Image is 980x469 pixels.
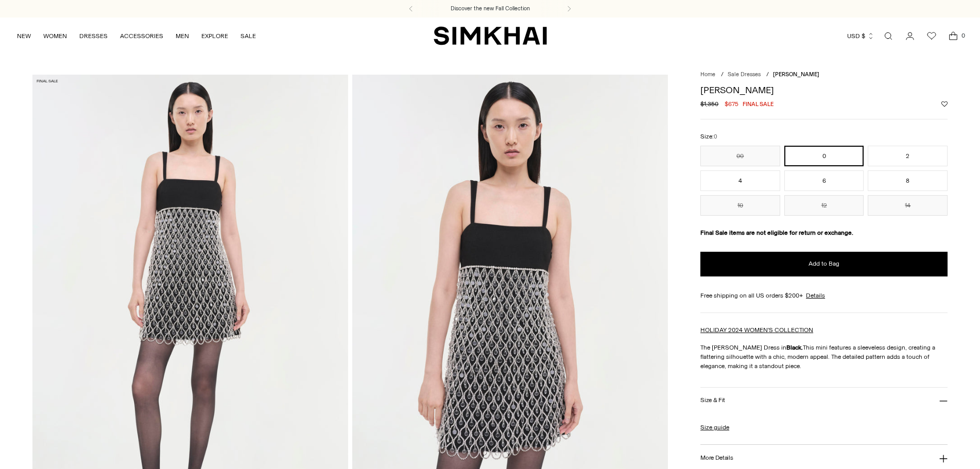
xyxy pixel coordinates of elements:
a: Wishlist [921,26,942,46]
button: 8 [868,170,948,191]
a: SALE [240,25,256,47]
button: 6 [784,170,864,191]
button: 12 [784,195,864,216]
span: 0 [714,133,717,140]
h1: [PERSON_NAME] [700,85,948,95]
label: Size: [700,132,717,142]
a: MEN [176,25,189,47]
button: Size & Fit [700,388,948,414]
button: 14 [868,195,948,216]
div: Free shipping on all US orders $200+ [700,291,948,300]
span: Add to Bag [809,259,839,268]
a: HOLIDAY 2024 WOMEN'S COLLECTION [700,326,813,334]
h3: More Details [700,455,733,461]
a: Size guide [700,423,729,432]
a: WOMEN [43,25,67,47]
a: ACCESSORIES [120,25,163,47]
button: 0 [784,146,864,166]
button: 00 [700,146,780,166]
a: Open search modal [878,26,899,46]
a: NEW [17,25,31,47]
p: The [PERSON_NAME] Dress in This mini features a sleeveless design, creating a flattering silhouet... [700,343,948,371]
a: EXPLORE [201,25,228,47]
button: Add to Bag [700,252,948,276]
div: / [721,71,724,79]
strong: Final Sale items are not eligible for return or exchange. [700,229,853,236]
a: Sale Dresses [728,71,761,78]
div: / [766,71,769,79]
button: 10 [700,195,780,216]
nav: breadcrumbs [700,71,948,79]
button: 2 [868,146,948,166]
span: 0 [958,31,968,40]
a: Open cart modal [943,26,964,46]
button: USD $ [847,25,874,47]
button: 4 [700,170,780,191]
strong: Black. [786,344,803,351]
span: $675 [725,99,738,109]
s: $1,350 [700,99,718,109]
a: Details [806,291,825,300]
span: [PERSON_NAME] [773,71,819,78]
a: Discover the new Fall Collection [451,5,530,13]
button: Add to Wishlist [941,101,948,107]
h3: Size & Fit [700,397,725,404]
a: Go to the account page [900,26,920,46]
a: DRESSES [79,25,108,47]
a: Home [700,71,715,78]
a: SIMKHAI [434,26,547,46]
